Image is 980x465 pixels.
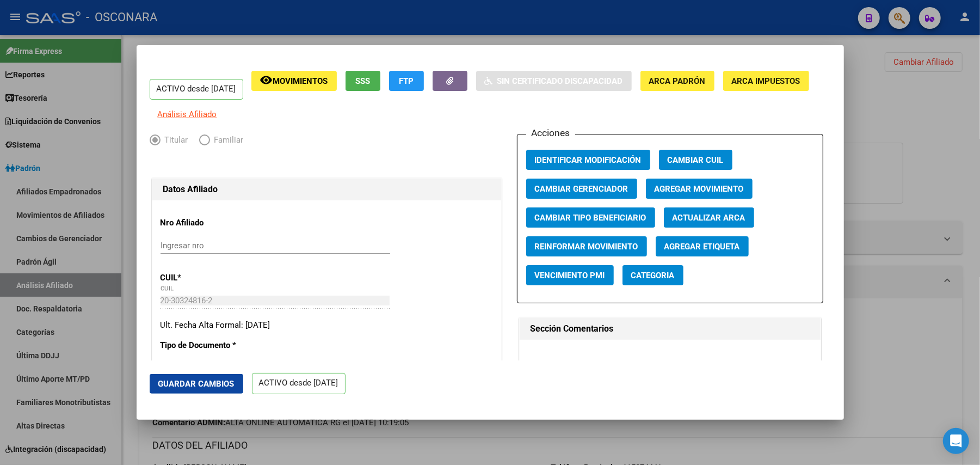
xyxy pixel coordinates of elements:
[664,207,754,228] button: Actualizar ARCA
[355,76,370,86] span: SSS
[655,184,744,194] span: Agregar Movimiento
[526,126,575,140] h3: Acciones
[631,271,675,280] span: Categoria
[399,76,414,86] span: FTP
[161,134,188,146] span: Titular
[150,79,243,100] p: ACTIVO desde [DATE]
[723,71,809,91] button: ARCA Impuestos
[535,242,638,252] span: Reinformar Movimiento
[476,71,632,91] button: Sin Certificado Discapacidad
[649,76,706,86] span: ARCA Padrón
[161,217,260,229] p: Nro Afiliado
[943,428,969,454] div: Open Intercom Messenger
[158,379,235,389] span: Guardar Cambios
[640,71,714,91] button: ARCA Padrón
[252,373,346,394] p: ACTIVO desde [DATE]
[389,71,424,91] button: FTP
[273,76,328,86] span: Movimientos
[535,184,628,194] span: Cambiar Gerenciador
[161,272,260,284] p: CUIL
[346,71,380,91] button: SSS
[158,109,217,119] span: Análisis Afiliado
[497,76,623,86] span: Sin Certificado Discapacidad
[528,358,812,372] h3: Comentarios Obra Social:
[673,213,745,223] span: Actualizar ARCA
[260,74,273,87] mat-icon: remove_red_eye
[161,339,260,352] p: Tipo de Documento *
[210,134,244,146] span: Familiar
[526,265,614,285] button: Vencimiento PMI
[535,155,642,165] span: Identificar Modificación
[659,150,732,170] button: Cambiar CUIL
[646,179,753,199] button: Agregar Movimiento
[535,271,605,280] span: Vencimiento PMI
[251,71,337,91] button: Movimientos
[668,155,724,165] span: Cambiar CUIL
[526,207,655,228] button: Cambiar Tipo Beneficiario
[163,183,490,196] h1: Datos Afiliado
[622,265,683,285] button: Categoria
[732,76,800,86] span: ARCA Impuestos
[526,179,637,199] button: Cambiar Gerenciador
[535,213,646,223] span: Cambiar Tipo Beneficiario
[526,236,647,256] button: Reinformar Movimiento
[150,137,255,147] mat-radio-group: Elija una opción
[664,242,740,252] span: Agregar Etiqueta
[150,374,243,394] button: Guardar Cambios
[656,236,749,256] button: Agregar Etiqueta
[161,319,493,332] div: Ult. Fecha Alta Formal: [DATE]
[526,150,650,170] button: Identificar Modificación
[531,322,810,335] h1: Sección Comentarios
